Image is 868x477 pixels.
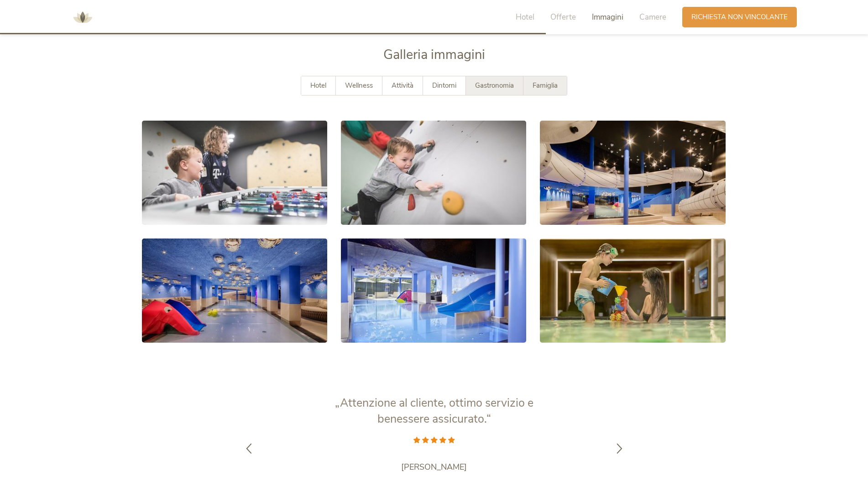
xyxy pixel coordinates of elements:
[383,46,485,64] span: Galleria immagini
[475,81,514,90] span: Gastronomia
[691,12,788,22] span: Richiesta non vincolante
[69,14,96,20] a: AMONTI & LUNARIS Wellnessresort
[550,12,576,22] span: Offerte
[320,461,548,473] a: [PERSON_NAME]
[533,81,558,90] span: Famiglia
[392,81,413,90] span: Attività
[401,461,467,472] span: [PERSON_NAME]
[592,12,623,22] span: Immagini
[516,12,534,22] span: Hotel
[639,12,666,22] span: Camere
[345,81,373,90] span: Wellness
[310,81,326,90] span: Hotel
[69,4,96,31] img: AMONTI & LUNARIS Wellnessresort
[335,395,533,427] span: „Attenzione al cliente, ottimo servizio e benessere assicurato.“
[432,81,456,90] span: Dintorni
